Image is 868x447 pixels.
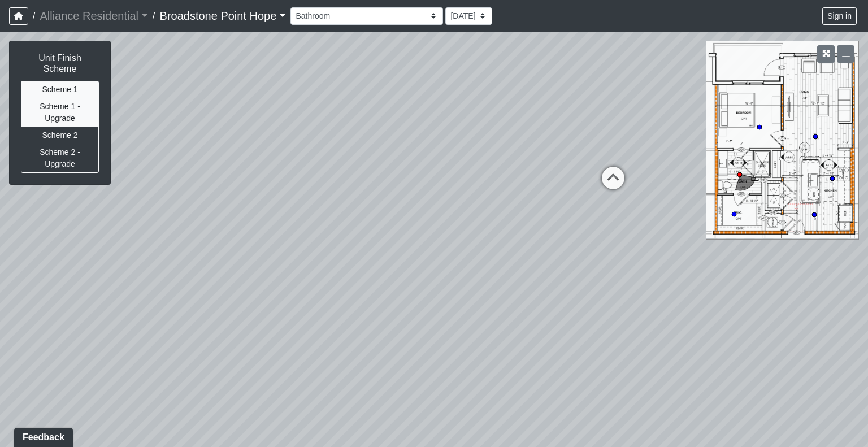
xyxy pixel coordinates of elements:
a: Alliance Residential [40,5,148,27]
h6: Unit Finish Scheme [21,53,99,74]
iframe: Ybug feedback widget [8,424,75,447]
a: Broadstone Point Hope [160,5,287,27]
span: / [148,5,159,27]
button: Sign in [822,7,857,25]
button: Scheme 1 - Upgrade [21,98,99,127]
button: Scheme 2 [21,127,99,144]
button: Scheme 2 - Upgrade [21,144,99,173]
span: / [28,5,40,27]
button: Scheme 1 [21,81,99,98]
